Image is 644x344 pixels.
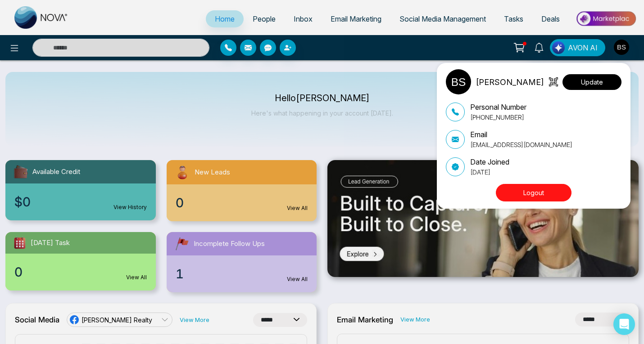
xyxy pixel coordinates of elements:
p: [PERSON_NAME] [476,76,544,88]
p: [DATE] [470,167,509,177]
p: [PHONE_NUMBER] [470,112,526,122]
button: Update [562,74,621,90]
div: Open Intercom Messenger [613,313,635,335]
p: Personal Number [470,102,526,112]
p: Email [470,129,572,140]
button: Logout [496,184,571,201]
p: [EMAIL_ADDRESS][DOMAIN_NAME] [470,140,572,149]
p: Date Joined [470,156,509,167]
